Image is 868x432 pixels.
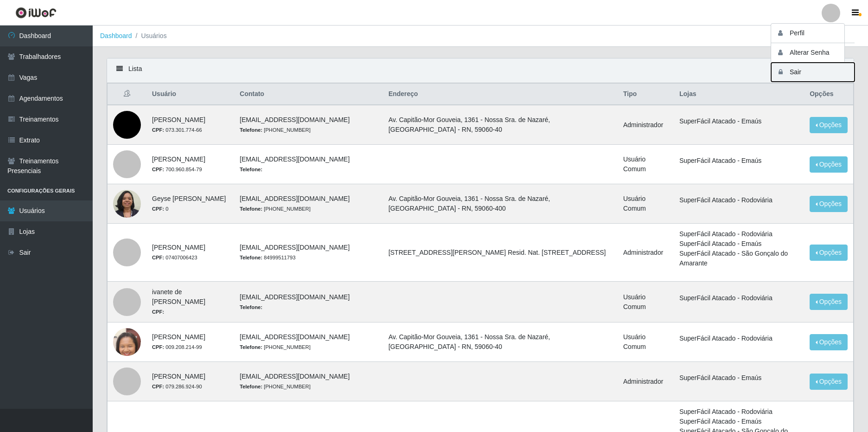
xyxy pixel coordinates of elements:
li: SuperFácil Atacado - Rodoviária [679,293,798,303]
td: Usuário Comum [618,184,674,224]
strong: Telefone: [240,384,262,389]
td: Administrador [618,362,674,401]
small: [PHONE_NUMBER] [240,384,310,389]
small: 700.960.854-79 [152,167,202,172]
strong: CPF: [152,255,164,260]
td: Administrador [618,105,674,145]
img: CoreUI Logo [15,7,57,19]
li: SuperFácil Atacado - Emaús [679,417,798,426]
li: SuperFácil Atacado - Emaús [679,373,798,383]
strong: CPF: [152,384,164,389]
strong: CPF: [152,309,164,315]
td: [EMAIL_ADDRESS][DOMAIN_NAME] [234,105,383,145]
div: Lista [107,58,854,83]
td: [PERSON_NAME] [146,362,234,401]
button: Opções [810,374,848,390]
strong: Telefone: [240,127,262,133]
button: Opções [810,156,848,173]
button: Opções [810,294,848,310]
li: Usuários [132,31,167,41]
nav: breadcrumb [93,26,868,47]
strong: Telefone: [240,255,262,260]
strong: Telefone: [240,304,262,310]
td: Av. Capitão-Mor Gouveia, 1361 - Nossa Sra. de Nazaré, [GEOGRAPHIC_DATA] - RN, 59060-40 [383,322,618,362]
li: SuperFácil Atacado - Rodoviária [679,229,798,239]
th: Endereço [383,84,618,105]
td: Av. Capitão-Mor Gouveia, 1361 - Nossa Sra. de Nazaré, [GEOGRAPHIC_DATA] - RN, 59060-400 [383,184,618,224]
small: 079.286.924-90 [152,384,202,389]
strong: Telefone: [240,344,262,350]
button: Perfil [771,24,855,43]
th: Lojas [674,84,804,105]
td: [EMAIL_ADDRESS][DOMAIN_NAME] [234,184,383,224]
small: 073.301.774-66 [152,127,202,133]
strong: CPF: [152,167,164,172]
td: [STREET_ADDRESS][PERSON_NAME] Resid. Nat. [STREET_ADDRESS] [383,224,618,282]
button: Opções [810,334,848,350]
strong: CPF: [152,127,164,133]
button: Opções [810,196,848,212]
strong: CPF: [152,206,164,212]
td: Usuário Comum [618,145,674,184]
small: 009.208.214-99 [152,344,202,350]
small: [PHONE_NUMBER] [240,206,310,212]
th: Opções [804,84,853,105]
small: [PHONE_NUMBER] [240,127,310,133]
small: 07407006423 [152,255,197,260]
small: 84999511793 [240,255,295,260]
td: [EMAIL_ADDRESS][DOMAIN_NAME] [234,282,383,322]
td: [PERSON_NAME] [146,105,234,145]
td: Geyse [PERSON_NAME] [146,184,234,224]
button: Sair [771,63,855,82]
strong: CPF: [152,344,164,350]
th: Contato [234,84,383,105]
button: Opções [810,117,848,133]
strong: Telefone: [240,167,262,172]
td: Av. Capitão-Mor Gouveia, 1361 - Nossa Sra. de Nazaré, [GEOGRAPHIC_DATA] - RN, 59060-40 [383,105,618,145]
li: SuperFácil Atacado - Emaús [679,156,798,166]
th: Usuário [146,84,234,105]
small: 0 [152,206,168,212]
strong: Telefone: [240,206,262,212]
td: [EMAIL_ADDRESS][DOMAIN_NAME] [234,322,383,362]
td: Usuário Comum [618,282,674,322]
td: [PERSON_NAME] [146,322,234,362]
li: SuperFácil Atacado - Emaús [679,116,798,126]
td: Administrador [618,224,674,282]
td: [EMAIL_ADDRESS][DOMAIN_NAME] [234,362,383,401]
li: SuperFácil Atacado - Rodoviária [679,195,798,205]
button: Alterar Senha [771,43,855,63]
td: [EMAIL_ADDRESS][DOMAIN_NAME] [234,224,383,282]
li: SuperFácil Atacado - Emaús [679,239,798,249]
li: SuperFácil Atacado - São Gonçalo do Amarante [679,249,798,268]
td: [EMAIL_ADDRESS][DOMAIN_NAME] [234,145,383,184]
th: Tipo [618,84,674,105]
li: SuperFácil Atacado - Rodoviária [679,407,798,417]
a: Dashboard [100,32,132,39]
td: [PERSON_NAME] [146,145,234,184]
small: [PHONE_NUMBER] [240,344,310,350]
td: [PERSON_NAME] [146,224,234,282]
td: Usuário Comum [618,322,674,362]
button: Opções [810,245,848,261]
td: ivanete de [PERSON_NAME] [146,282,234,322]
li: SuperFácil Atacado - Rodoviária [679,334,798,343]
